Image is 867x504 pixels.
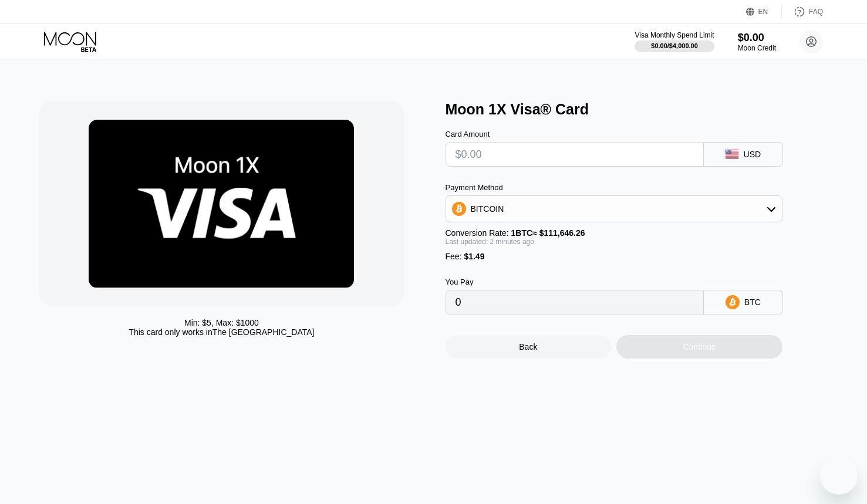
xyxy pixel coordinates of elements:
[738,44,776,52] div: Moon Credit
[464,252,484,261] span: $1.49
[446,278,704,286] div: You Pay
[809,8,823,16] div: FAQ
[184,318,259,327] div: Min: $ 5 , Max: $ 1000
[446,130,704,138] div: Card Amount
[782,6,823,18] div: FAQ
[446,197,782,221] div: BITCOIN
[471,204,504,214] div: BITCOIN
[446,335,612,358] div: Back
[519,342,537,351] div: Back
[744,297,761,307] div: BTC
[746,6,782,18] div: EN
[820,457,858,495] iframe: Button to launch messaging window
[511,228,585,238] span: 1 BTC ≈ $111,646.26
[635,31,714,52] div: Visa Monthly Spend Limit$0.00/$4,000.00
[744,150,761,159] div: USD
[446,101,840,118] div: Moon 1X Visa® Card
[446,183,782,192] div: Payment Method
[738,32,776,52] div: $0.00Moon Credit
[446,252,782,261] div: Fee :
[446,238,782,246] div: Last updated: 2 minutes ago
[738,32,776,44] div: $0.00
[651,42,698,49] div: $0.00 / $4,000.00
[758,8,768,16] div: EN
[456,143,694,166] input: $0.00
[446,228,782,238] div: Conversion Rate:
[635,31,714,39] div: Visa Monthly Spend Limit
[129,327,314,337] div: This card only works in The [GEOGRAPHIC_DATA]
